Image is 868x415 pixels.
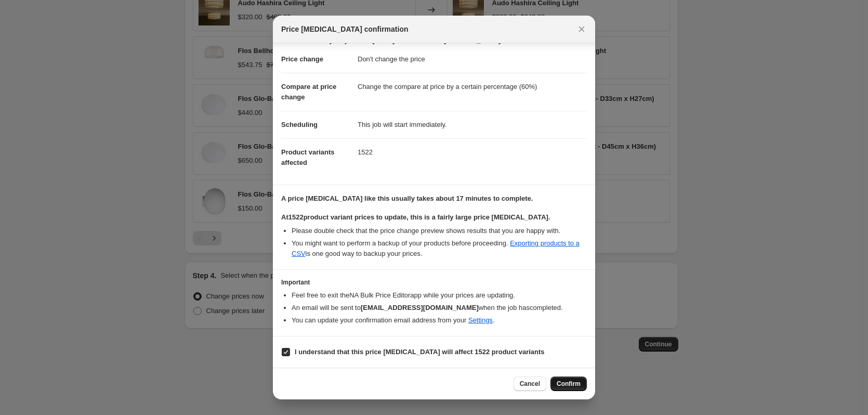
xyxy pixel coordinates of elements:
dd: This job will start immediately. [358,111,587,138]
li: Please double check that the price change preview shows results that you are happy with. [292,226,587,236]
span: Cancel [520,380,540,388]
button: Confirm [550,377,587,391]
li: Feel free to exit the NA Bulk Price Editor app while your prices are updating. [292,290,587,301]
span: Price [MEDICAL_DATA] confirmation [281,24,409,34]
span: Confirm [557,380,581,388]
li: You might want to perform a backup of your products before proceeding. is one good way to backup ... [292,238,587,259]
span: Product variants affected [281,148,335,166]
dd: Don't change the price [358,46,587,73]
b: A price [MEDICAL_DATA] like this usually takes about 17 minutes to complete. [281,194,533,202]
span: Compare at price change [281,83,336,101]
b: At 1522 product variant prices to update, this is a fairly large price [MEDICAL_DATA]. [281,213,550,221]
button: Cancel [514,377,546,391]
h3: Important [281,278,587,287]
dd: Change the compare at price by a certain percentage (60%) [358,73,587,100]
li: You can update your confirmation email address from your . [292,315,587,326]
li: An email will be sent to when the job has completed . [292,303,587,313]
b: I understand that this price [MEDICAL_DATA] will affect 1522 product variants [295,348,545,356]
a: Exporting products to a CSV [292,239,580,257]
span: Price change [281,55,323,63]
dd: 1522 [358,138,587,166]
button: Close [574,22,589,36]
span: Scheduling [281,121,318,128]
a: Settings [468,316,493,324]
b: [EMAIL_ADDRESS][DOMAIN_NAME] [361,304,479,312]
